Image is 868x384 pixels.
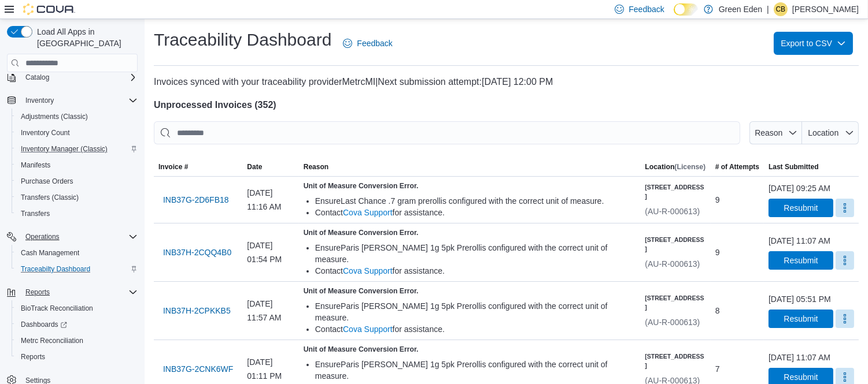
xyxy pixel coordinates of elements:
[16,207,138,221] span: Transfers
[315,359,636,382] div: Ensure Paris [PERSON_NAME] 1g 5pk Preroll is configured with the correct unit of measure.
[12,109,142,125] button: Adjustments (Classic)
[16,126,138,140] span: Inventory Count
[16,142,138,156] span: Inventory Manager (Classic)
[16,318,72,331] a: Dashboards
[154,28,331,51] h1: Traceability Dashboard
[715,162,759,172] span: # of Attempts
[21,336,83,345] span: Metrc Reconciliation
[315,195,636,207] div: Ensure Last Chance .7 gram preroll is configured with the correct unit of measure.
[21,320,67,329] span: Dashboards
[784,371,818,383] span: Resubmit
[23,3,75,15] img: Cova
[16,174,78,188] a: Purchase Orders
[12,349,142,365] button: Reports
[304,228,636,237] h5: Unit of Measure Conversion Error.
[769,182,830,194] div: [DATE] 09:25 AM
[12,300,142,316] button: BioTrack Reconciliation
[16,174,138,188] span: Purchase Orders
[304,286,636,296] h5: Unit of Measure Conversion Error.
[304,162,328,172] span: Reason
[158,357,238,381] button: INB37G-2CNK6WF
[343,208,393,217] a: Cova Support
[16,191,83,204] a: Transfers (Classic)
[12,141,142,157] button: Inventory Manager (Classic)
[2,284,142,300] button: Reports
[769,199,833,217] button: Resubmit
[16,110,138,124] span: Adjustments (Classic)
[12,206,142,222] button: Transfers
[784,313,818,325] span: Resubmit
[2,92,142,109] button: Inventory
[21,128,70,137] span: Inventory Count
[719,2,763,16] p: Green Eden
[163,194,229,206] span: INB37G-2D6FB18
[774,32,853,55] button: Export to CSV
[158,162,188,172] span: Invoice #
[16,246,138,260] span: Cash Management
[21,264,90,274] span: Traceabilty Dashboard
[16,126,75,140] a: Inventory Count
[12,333,142,349] button: Metrc Reconciliation
[784,202,818,214] span: Resubmit
[645,162,706,172] h5: Location
[645,182,706,201] h6: [STREET_ADDRESS]
[674,3,698,16] input: Dark Mode
[645,259,700,269] span: (AU-R-000613)
[12,125,142,141] button: Inventory Count
[154,75,859,89] p: Invoices synced with your traceability provider MetrcMI | [DATE] 12:00 PM
[16,262,95,276] a: Traceabilty Dashboard
[315,265,636,277] div: Contact for assistance.
[242,292,298,329] div: [DATE] 11:57 AM
[304,181,636,191] h5: Unit of Measure Conversion Error.
[158,241,236,264] button: INB37H-2CQQ4B0
[357,38,392,49] span: Feedback
[749,121,802,144] button: Reason
[21,230,64,244] button: Operations
[21,94,138,107] span: Inventory
[21,230,138,244] span: Operations
[715,245,720,259] span: 9
[16,191,138,204] span: Transfers (Classic)
[755,128,782,137] span: Reason
[769,352,830,363] div: [DATE] 11:07 AM
[645,293,706,312] h6: [STREET_ADDRESS]
[242,158,298,176] button: Date
[808,128,839,137] span: Location
[16,158,138,172] span: Manifests
[836,251,854,270] button: More
[776,2,786,16] span: CB
[343,325,393,334] a: Cova Support
[21,193,79,202] span: Transfers (Classic)
[16,301,98,315] a: BioTrack Reconciliation
[645,318,700,327] span: (AU-R-000613)
[21,209,50,218] span: Transfers
[769,293,831,305] div: [DATE] 05:51 PM
[32,26,138,49] span: Load All Apps in [GEOGRAPHIC_DATA]
[304,345,636,354] h5: Unit of Measure Conversion Error.
[21,285,138,299] span: Reports
[21,112,88,121] span: Adjustments (Classic)
[12,157,142,173] button: Manifests
[767,2,769,16] p: |
[769,235,830,247] div: [DATE] 11:07 AM
[12,189,142,206] button: Transfers (Classic)
[21,177,73,186] span: Purchase Orders
[781,32,846,55] span: Export to CSV
[715,304,720,318] span: 8
[645,352,706,370] h6: [STREET_ADDRESS]
[21,94,58,107] button: Inventory
[158,188,234,211] button: INB37G-2D6FB18
[315,207,636,218] div: Contact for assistance.
[242,234,298,271] div: [DATE] 01:54 PM
[21,70,138,84] span: Catalog
[16,246,84,260] a: Cash Management
[769,251,833,270] button: Resubmit
[645,207,700,216] span: (AU-R-000613)
[343,266,393,275] a: Cova Support
[16,350,138,364] span: Reports
[16,142,112,156] a: Inventory Manager (Classic)
[836,199,854,217] button: More
[21,161,50,170] span: Manifests
[836,310,854,328] button: More
[315,323,636,335] div: Contact for assistance.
